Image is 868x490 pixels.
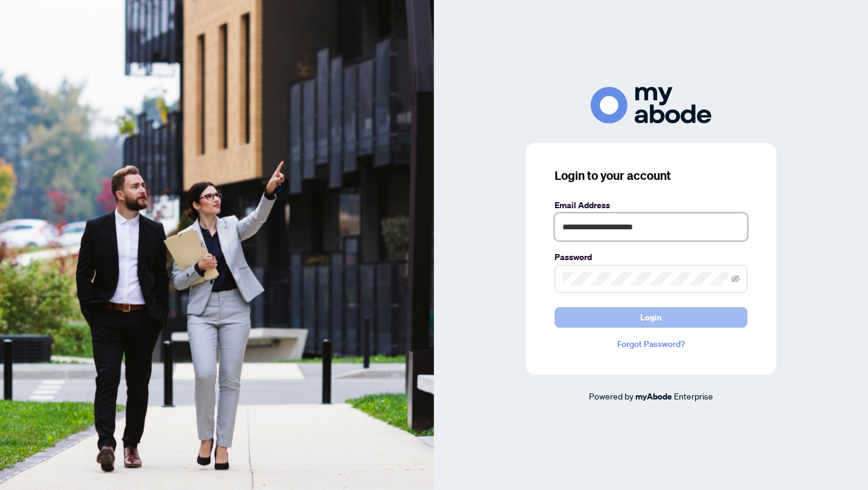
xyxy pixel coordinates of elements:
[731,275,740,283] span: eye-invisible
[589,390,634,401] span: Powered by
[555,337,747,351] a: Forgot Password?
[555,307,747,328] button: Login
[640,308,662,327] span: Login
[555,199,747,212] label: Email Address
[635,390,672,403] a: myAbode
[591,87,711,124] img: ma-logo
[555,167,747,184] h3: Login to your account
[674,390,713,401] span: Enterprise
[555,250,747,264] label: Password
